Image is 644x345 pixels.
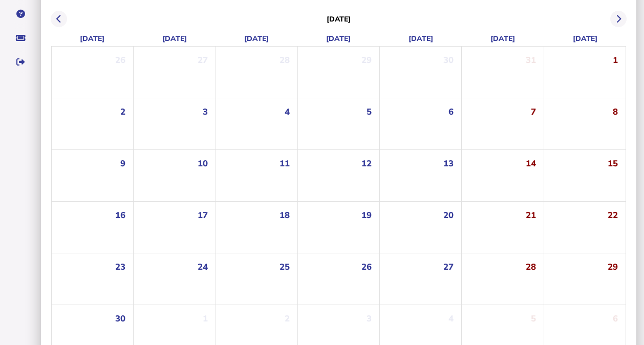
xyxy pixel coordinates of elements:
[280,261,290,273] span: 25
[10,27,31,49] button: Raise a support ticket
[297,31,379,46] div: [DATE]
[115,313,125,325] span: 30
[367,106,372,118] span: 5
[203,106,208,118] span: 3
[198,158,208,169] span: 10
[285,106,290,118] span: 4
[280,158,290,169] span: 11
[367,313,372,325] span: 3
[133,31,215,46] div: [DATE]
[198,209,208,221] span: 17
[526,54,536,66] span: 31
[327,14,351,24] h3: [DATE]
[203,313,208,325] span: 1
[526,209,536,221] span: 21
[531,313,536,325] span: 5
[198,54,208,66] span: 27
[10,3,31,25] button: Help pages
[610,11,627,28] button: Next
[613,313,618,325] span: 6
[544,31,626,46] div: [DATE]
[608,209,618,221] span: 22
[443,158,454,169] span: 13
[51,11,68,28] button: Previous
[608,261,618,273] span: 29
[443,209,454,221] span: 20
[216,31,297,46] div: [DATE]
[361,54,372,66] span: 29
[443,261,454,273] span: 27
[380,31,462,46] div: [DATE]
[120,106,125,118] span: 2
[361,261,372,273] span: 26
[526,158,536,169] span: 14
[285,313,290,325] span: 2
[51,31,133,46] div: [DATE]
[115,54,125,66] span: 26
[613,106,618,118] span: 8
[280,54,290,66] span: 28
[448,313,454,325] span: 4
[120,158,125,169] span: 9
[115,209,125,221] span: 16
[115,261,125,273] span: 23
[448,106,454,118] span: 6
[613,54,618,66] span: 1
[608,158,618,169] span: 15
[361,209,372,221] span: 19
[198,261,208,273] span: 24
[361,158,372,169] span: 12
[443,54,454,66] span: 30
[462,31,544,46] div: [DATE]
[280,209,290,221] span: 18
[531,106,536,118] span: 7
[10,51,31,73] button: Sign out
[526,261,536,273] span: 28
